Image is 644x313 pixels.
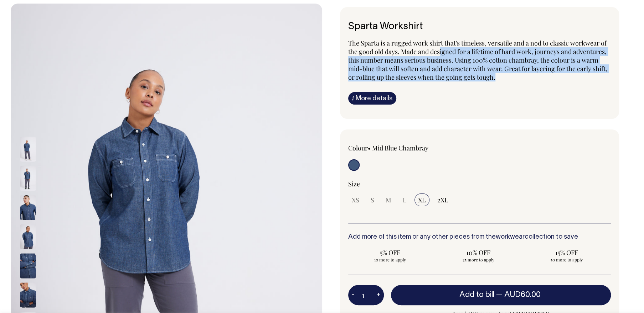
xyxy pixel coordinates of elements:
[352,248,429,257] span: 5% OFF
[436,246,520,265] input: 10% OFF 25 more to apply
[382,193,395,206] input: M
[348,193,363,206] input: XS
[399,193,410,206] input: L
[373,288,384,302] button: +
[437,196,448,204] span: 2XL
[372,144,428,152] label: Mid Blue Chambray
[434,193,452,206] input: 2XL
[20,254,36,278] img: mid-blue-chambray
[459,291,494,298] span: Add to bill
[525,246,609,265] input: 15% OFF 50 more to apply
[371,196,374,204] span: S
[352,196,359,204] span: XS
[440,257,517,262] span: 25 more to apply
[496,291,542,298] span: —
[386,196,391,204] span: M
[348,288,358,302] button: -
[391,285,611,305] button: Add to bill —AUD60.00
[20,224,36,249] img: mid-blue-chambray
[403,196,407,204] span: L
[418,196,426,204] span: XL
[528,248,605,257] span: 15% OFF
[348,234,611,241] h6: Add more of this item or any other pieces from the collection to save
[528,257,605,262] span: 50 more to apply
[348,39,607,81] span: The Sparta is a rugged work shirt that's timeless, versatile and a nod to classic workwear of the...
[20,166,36,191] img: mid-blue-chambray
[348,92,396,105] a: iMore details
[348,246,432,265] input: 5% OFF 10 more to apply
[348,180,611,188] div: Size
[348,21,611,32] h6: Sparta Workshirt
[367,193,378,206] input: S
[20,137,36,162] img: mid-blue-chambray
[440,248,517,257] span: 10% OFF
[496,234,525,240] a: workwear
[414,193,429,206] input: XL
[20,283,36,308] img: mid-blue-chambray
[352,94,354,102] span: i
[368,144,371,152] span: •
[352,257,429,262] span: 10 more to apply
[348,144,453,152] div: Colour
[504,291,541,298] span: AUD60.00
[20,195,36,220] img: mid-blue-chambray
